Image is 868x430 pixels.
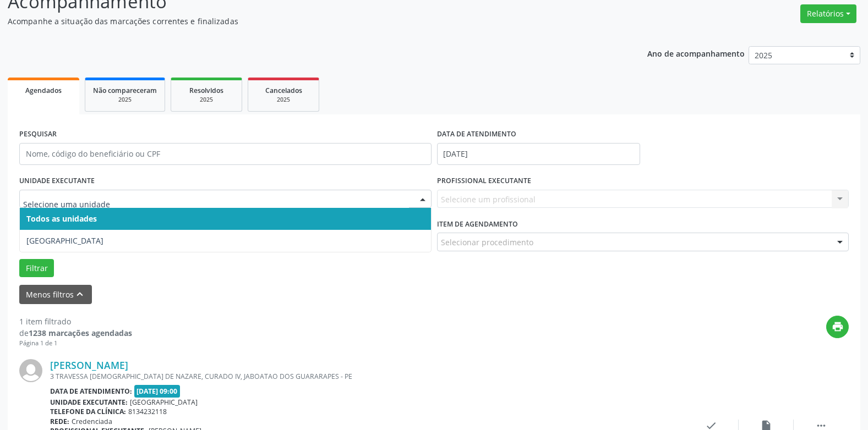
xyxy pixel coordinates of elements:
span: [GEOGRAPHIC_DATA] [26,235,103,246]
button: print [826,316,849,338]
label: UNIDADE EXECUTANTE [19,173,95,190]
b: Data de atendimento: [50,387,132,396]
span: 8134232118 [128,407,167,416]
label: PESQUISAR [19,126,57,143]
label: PROFISSIONAL EXECUTANTE [437,173,531,190]
label: Item de agendamento [437,216,518,233]
strong: 1238 marcações agendadas [29,328,132,338]
button: Filtrar [19,259,54,278]
span: Credenciada [72,417,112,426]
div: de [19,327,132,339]
img: img [19,359,42,382]
span: Selecionar procedimento [441,236,533,248]
span: Não compareceram [93,86,157,95]
label: DATA DE ATENDIMENTO [437,126,516,143]
span: Cancelados [265,86,302,95]
p: Acompanhe a situação das marcações correntes e finalizadas [8,15,604,27]
i: print [832,321,844,333]
i: keyboard_arrow_up [74,288,86,300]
span: [DATE] 09:00 [134,385,181,398]
span: [GEOGRAPHIC_DATA] [130,398,198,407]
button: Relatórios [800,4,856,23]
span: Todos as unidades [26,213,97,224]
div: 3 TRAVESSA [DEMOGRAPHIC_DATA] DE NAZARE, CURADO IV, JABOATAO DOS GUARARAPES - PE [50,372,684,381]
span: Agendados [25,86,62,95]
p: Ano de acompanhamento [647,46,745,60]
div: 2025 [256,96,311,104]
input: Nome, código do beneficiário ou CPF [19,143,432,165]
div: Página 1 de 1 [19,339,132,348]
input: Selecione uma unidade [23,194,409,216]
b: Unidade executante: [50,398,128,407]
div: 2025 [93,96,157,104]
span: Resolvidos [189,86,223,95]
div: 1 item filtrado [19,316,132,327]
b: Telefone da clínica: [50,407,126,416]
b: Rede: [50,417,69,426]
button: Menos filtroskeyboard_arrow_up [19,285,92,304]
a: [PERSON_NAME] [50,359,128,371]
input: Selecione um intervalo [437,143,640,165]
div: 2025 [179,96,234,104]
